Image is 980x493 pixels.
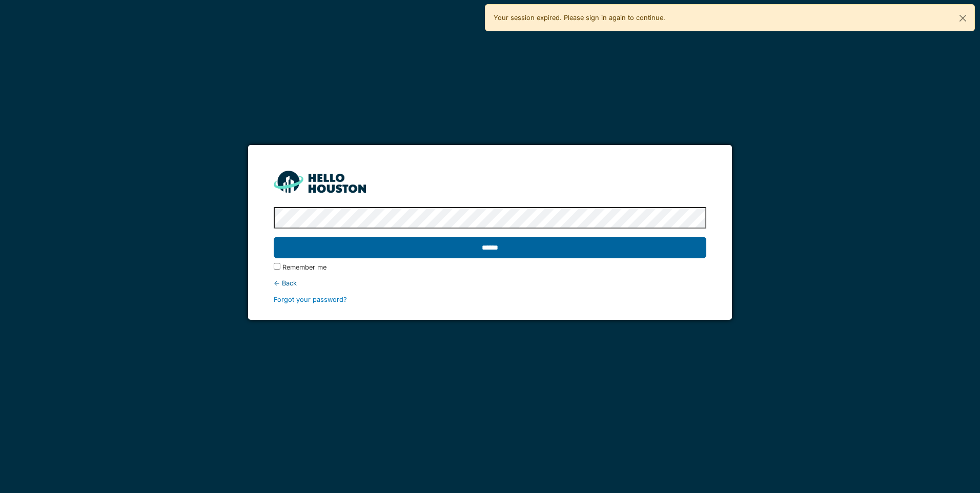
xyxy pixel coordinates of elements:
label: Remember me [282,262,326,272]
a: Forgot your password? [274,296,347,303]
div: ← Back [274,278,706,288]
div: Your session expired. Please sign in again to continue. [485,4,975,31]
button: Close [951,5,974,32]
img: HH_line-BYnF2_Hg.png [274,171,366,193]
